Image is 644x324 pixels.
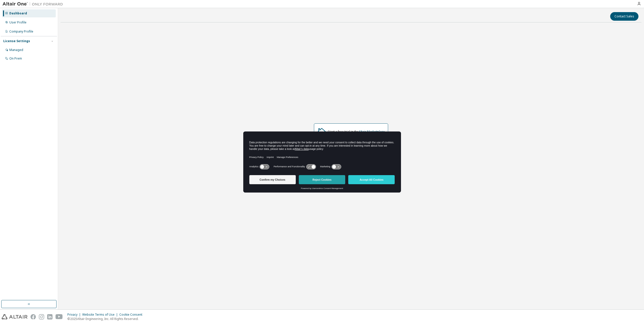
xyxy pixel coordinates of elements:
div: Dashboard [9,11,27,15]
div: Start a free trial in the [328,130,385,134]
div: On Prem [9,57,22,61]
img: facebook.svg [31,314,36,319]
p: © 2025 Altair Engineering, Inc. All Rights Reserved. [67,317,145,321]
div: User Profile [9,20,26,24]
button: Contact Sales [610,12,638,21]
a: Altair Marketplace [359,129,385,134]
div: Managed [9,48,23,52]
div: Privacy [67,313,82,317]
div: Website Terms of Use [82,313,119,317]
img: Altair One [3,2,66,7]
div: Cookie Consent [119,313,145,317]
img: linkedin.svg [47,314,52,319]
img: altair_logo.svg [2,314,28,319]
img: instagram.svg [39,314,44,319]
div: Company Profile [9,30,33,34]
div: License Settings [3,39,30,43]
img: youtube.svg [56,314,63,319]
